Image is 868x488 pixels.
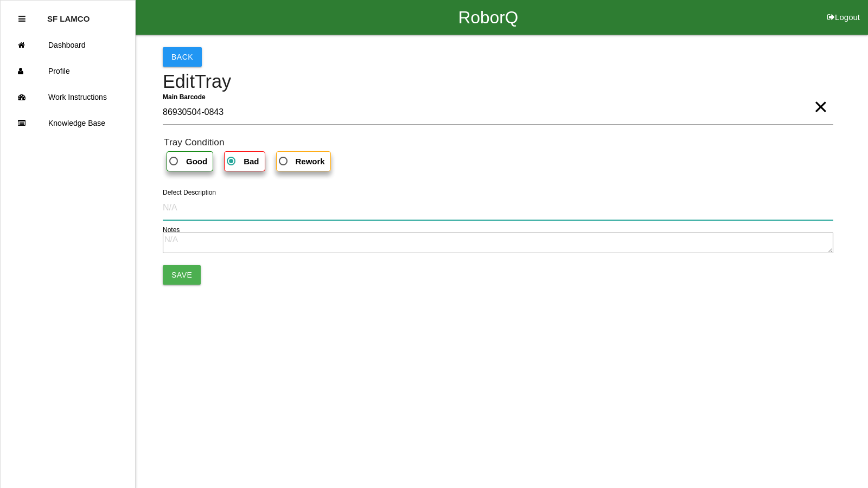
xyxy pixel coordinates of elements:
[47,6,90,23] p: SF LAMCO
[244,157,259,166] b: Bad
[296,157,325,166] b: Rework
[164,137,833,147] h6: Tray Condition
[163,47,202,67] button: Back
[1,32,135,58] a: Dashboard
[163,195,833,220] input: N/A
[163,93,206,101] b: Main Barcode
[814,85,828,107] span: Clear Input
[1,58,135,84] a: Profile
[18,6,25,32] div: Close
[1,84,135,110] a: Work Instructions
[163,188,216,197] label: Defect Description
[163,72,833,92] h4: Edit Tray
[1,110,135,136] a: Knowledge Base
[163,225,180,235] label: Notes
[163,100,833,125] input: Required
[163,265,201,285] button: Save
[186,157,207,166] b: Good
